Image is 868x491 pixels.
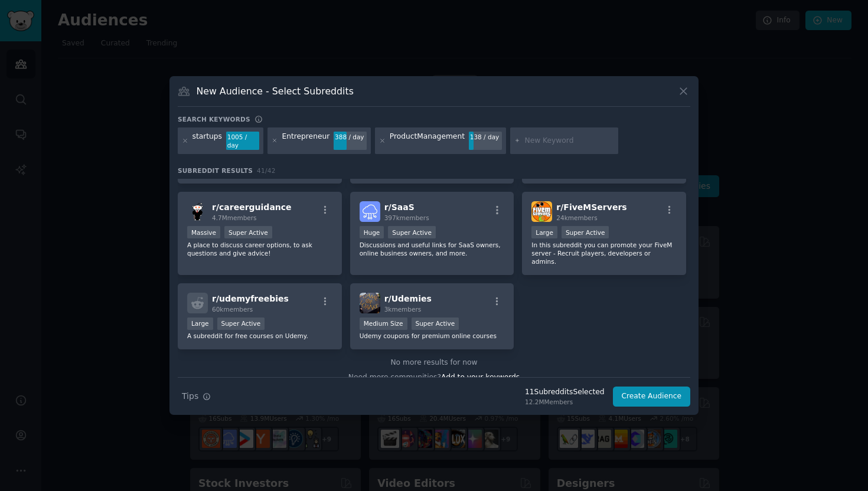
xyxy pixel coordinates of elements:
div: 12.2M Members [525,398,604,406]
p: A subreddit for free courses on Udemy. [187,332,332,340]
p: Udemy coupons for premium online courses [360,332,505,340]
div: Large [531,226,557,238]
div: Super Active [412,317,459,330]
span: 41 / 42 [257,167,276,174]
img: SaaS [360,201,380,222]
p: Discussions and useful links for SaaS owners, online business owners, and more. [360,241,505,257]
div: startups [192,132,222,150]
span: 397k members [384,214,429,221]
div: Medium Size [360,317,407,330]
span: Tips [182,390,198,402]
img: careerguidance [187,201,208,222]
div: 1005 / day [226,132,259,150]
p: A place to discuss career options, to ask questions and give advice! [187,241,332,257]
div: 388 / day [334,132,367,142]
div: Need more communities? [178,368,690,383]
img: FiveMServers [531,201,552,222]
span: 3k members [384,306,422,313]
div: Super Active [217,317,265,330]
span: r/ SaaS [384,202,415,212]
div: 138 / day [469,132,502,142]
span: Subreddit Results [178,166,253,175]
div: Huge [360,226,384,238]
div: Massive [187,226,220,238]
div: No more results for now [178,358,690,368]
div: ProductManagement [390,132,465,150]
span: Add to your keywords [441,373,520,381]
img: Udemies [360,293,380,313]
h3: Search keywords [178,115,250,123]
span: r/ udemyfreebies [212,294,289,303]
button: Tips [178,386,215,407]
div: Large [187,317,213,330]
span: 60k members [212,306,253,313]
span: r/ careerguidance [212,202,292,212]
span: r/ FiveMServers [556,202,626,212]
input: New Keyword [524,136,614,146]
p: In this subreddit you can promote your FiveM server - Recruit players, developers or admins. [531,241,677,266]
span: 24k members [556,214,597,221]
span: 4.7M members [212,214,257,221]
button: Create Audience [613,387,691,407]
div: 11 Subreddit s Selected [525,387,604,398]
h3: New Audience - Select Subreddits [197,85,354,97]
div: Super Active [388,226,436,238]
div: Super Active [224,226,272,238]
div: Super Active [562,226,609,238]
span: r/ Udemies [384,294,432,303]
div: Entrepreneur [282,132,329,150]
